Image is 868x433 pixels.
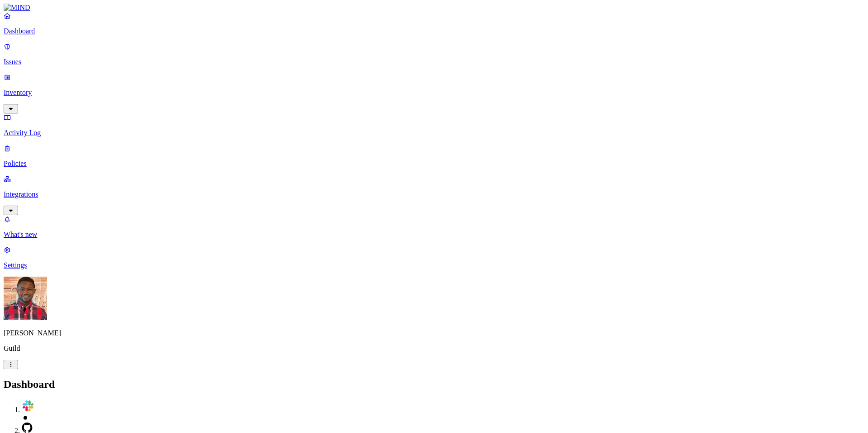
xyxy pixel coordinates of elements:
img: MIND [4,4,30,12]
p: Guild [4,344,864,353]
a: Dashboard [4,12,864,35]
p: Dashboard [4,27,864,35]
a: What's new [4,215,864,239]
p: What's new [4,231,864,239]
p: Issues [4,58,864,66]
p: Activity Log [4,129,864,137]
a: Inventory [4,73,864,112]
p: Settings [4,261,864,269]
a: MIND [4,4,864,12]
h2: Dashboard [4,378,864,391]
a: Integrations [4,175,864,214]
p: [PERSON_NAME] [4,329,864,337]
img: svg%3e [22,422,33,433]
p: Integrations [4,190,864,198]
p: Inventory [4,89,864,97]
img: Charles Sawadogo [4,277,47,320]
a: Activity Log [4,113,864,137]
a: Issues [4,42,864,66]
img: svg%3e [22,400,34,412]
a: Settings [4,246,864,269]
a: Policies [4,144,864,168]
p: Policies [4,160,864,168]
